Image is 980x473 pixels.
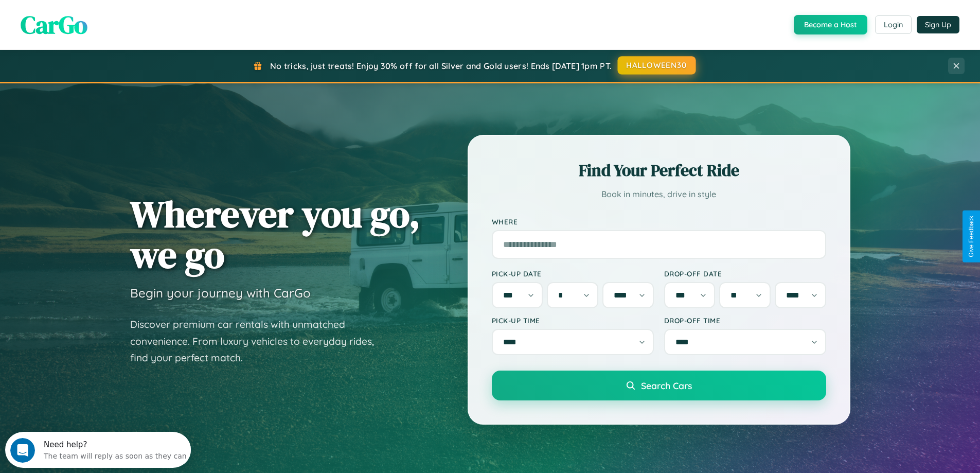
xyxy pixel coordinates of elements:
[39,17,182,28] div: The team will reply as soon as they can
[492,316,654,325] label: Pick-up Time
[917,16,959,33] button: Sign Up
[664,316,826,325] label: Drop-off Time
[968,216,975,257] div: Give Feedback
[618,56,696,75] button: HALLOWEEN30
[492,371,826,400] button: Search Cars
[492,217,826,226] label: Where
[794,15,867,34] button: Become a Host
[270,61,612,71] span: No tricks, just treats! Enjoy 30% off for all Silver and Gold users! Ends [DATE] 1pm PT.
[130,194,420,275] h1: Wherever you go, we go
[10,438,35,463] iframe: Intercom live chat
[664,269,826,278] label: Drop-off Date
[130,285,311,301] h3: Begin your journey with CarGo
[641,380,692,391] span: Search Cars
[492,269,654,278] label: Pick-up Date
[21,8,87,42] span: CarGo
[492,187,826,202] p: Book in minutes, drive in style
[5,432,191,468] iframe: Intercom live chat discovery launcher
[4,4,191,32] div: Open Intercom Messenger
[492,159,826,182] h2: Find Your Perfect Ride
[39,9,182,17] div: Need help?
[130,316,387,366] p: Discover premium car rentals with unmatched convenience. From luxury vehicles to everyday rides, ...
[875,15,912,34] button: Login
